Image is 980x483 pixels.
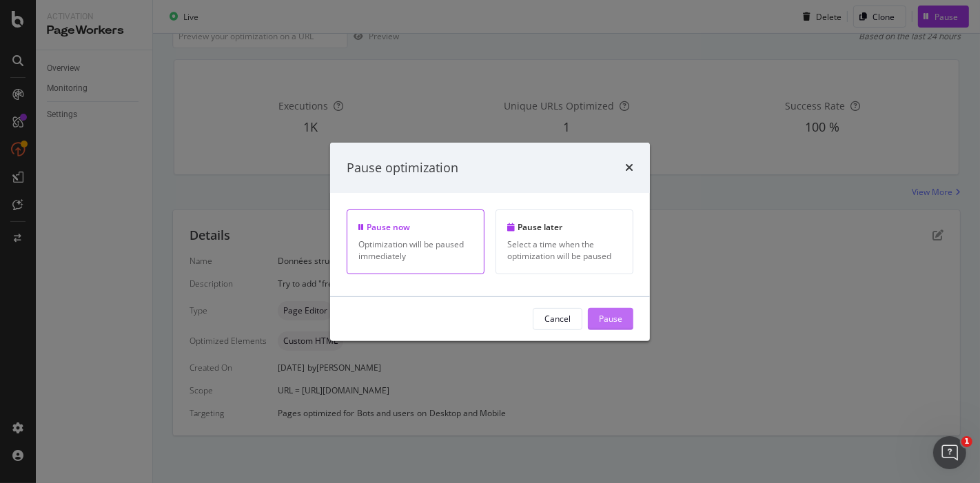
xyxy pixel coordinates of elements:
div: modal [330,142,650,340]
div: Pause later [507,221,622,233]
div: Select a time when the optimization will be paused [507,238,622,262]
div: Pause optimization [347,158,458,176]
div: Cancel [544,313,571,325]
span: 1 [961,436,972,447]
div: Optimization will be paused immediately [358,238,473,262]
iframe: Intercom live chat [933,436,966,469]
div: Pause now [358,221,473,233]
button: Cancel [533,308,582,330]
div: Pause [599,313,622,325]
button: Pause [588,308,633,330]
div: times [625,158,633,176]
